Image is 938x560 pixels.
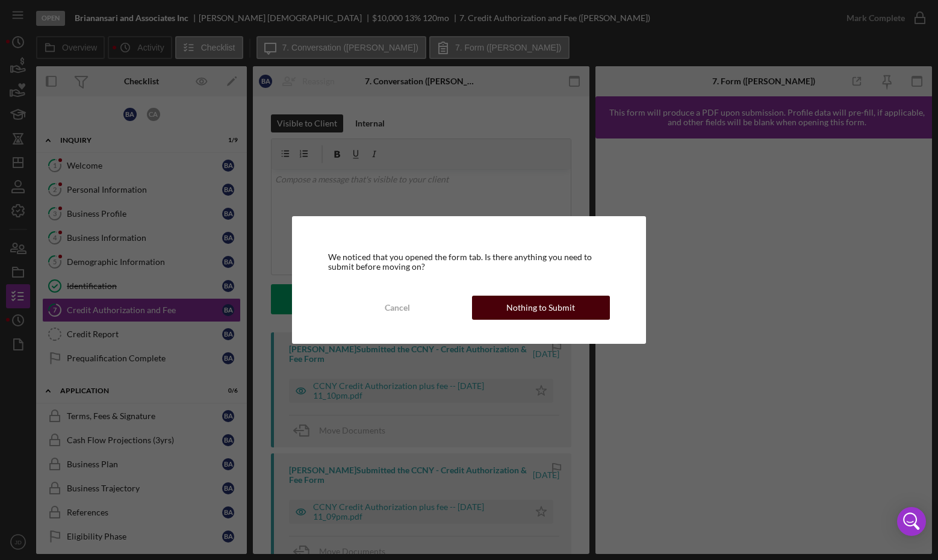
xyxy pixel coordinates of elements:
[897,507,926,536] div: Open Intercom Messenger
[328,296,466,320] button: Cancel
[385,296,410,320] div: Cancel
[328,252,609,272] div: We noticed that you opened the form tab. Is there anything you need to submit before moving on?
[506,296,575,320] div: Nothing to Submit
[472,296,610,320] button: Nothing to Submit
